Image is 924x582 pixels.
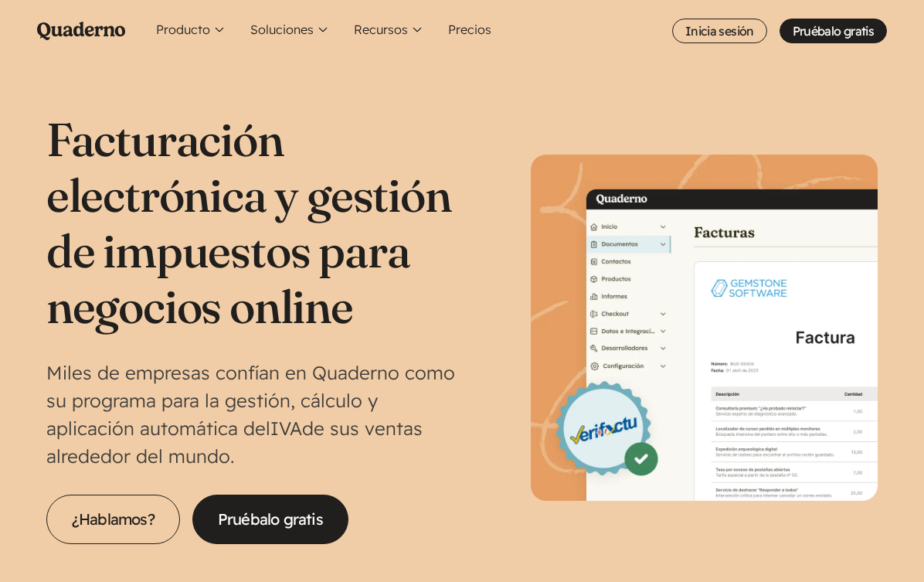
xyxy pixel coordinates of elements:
[780,19,887,43] a: Pruébalo gratis
[672,19,767,43] a: Inicia sesión
[531,155,878,502] img: Interfaz de Quaderno mostrando la página Factura con el distintivo Verifactu
[46,359,462,470] p: Miles de empresas confían en Quaderno como su programa para la gestión, cálculo y aplicación auto...
[192,495,348,544] a: Pruébalo gratis
[270,417,302,440] abbr: Impuesto sobre el Valor Añadido
[46,495,180,544] a: ¿Hablamos?
[46,111,462,334] h1: Facturación electrónica y gestión de impuestos para negocios online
